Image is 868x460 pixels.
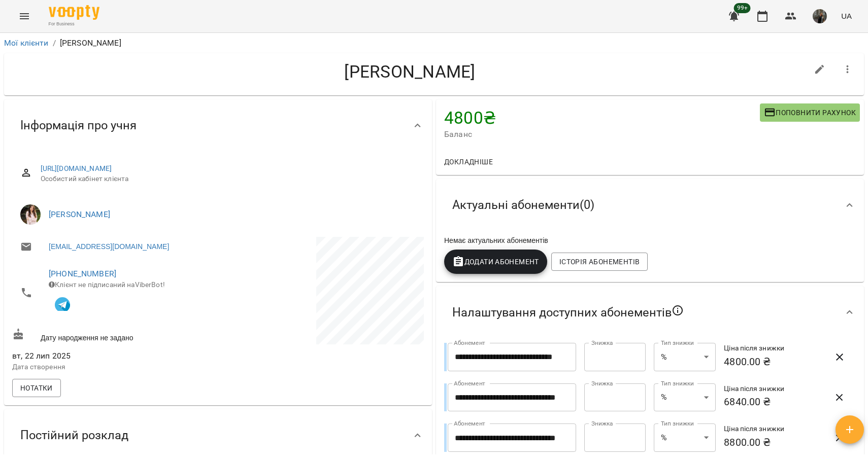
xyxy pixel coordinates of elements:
li: / [53,37,56,49]
h6: Ціна після знижки [724,343,821,354]
button: Додати Абонемент [444,250,547,274]
h6: Ціна після знижки [724,383,821,395]
h4: [PERSON_NAME] [12,61,808,82]
span: Поповнити рахунок [764,107,856,119]
span: Інформація про учня [20,118,137,133]
span: For Business [49,21,99,27]
a: [URL][DOMAIN_NAME] [41,164,112,172]
nav: breadcrumb [4,37,864,49]
span: Особистий кабінет клієнта [41,174,416,184]
h4: 4800 ₴ [444,108,760,128]
button: Menu [12,4,37,28]
span: вт, 22 лип 2025 [12,350,216,362]
img: Voopty Logo [49,5,99,20]
span: Актуальні абонементи ( 0 ) [452,197,594,213]
span: Постійний розклад [20,428,128,443]
span: Нотатки [20,382,53,394]
span: 99+ [734,3,751,13]
div: Інформація про учня [4,99,432,152]
p: [PERSON_NAME] [60,37,121,49]
div: Дату народження не задано [10,326,218,345]
a: Мої клієнти [4,38,49,48]
button: Клієнт підписаний на VooptyBot [49,290,76,317]
p: Дата створення [12,362,216,372]
button: Нотатки [12,379,61,397]
img: Аліна Сілко [20,204,41,225]
a: [EMAIL_ADDRESS][DOMAIN_NAME] [49,241,169,252]
span: Додати Абонемент [452,256,539,268]
button: UA [837,7,856,25]
span: UA [841,11,852,21]
h6: 4800.00 ₴ [724,354,821,370]
span: Історія абонементів [559,256,640,268]
button: Докладніше [440,153,497,171]
a: [PERSON_NAME] [49,209,110,219]
svg: Якщо не обрано жодного, клієнт зможе побачити всі публічні абонементи [672,304,684,316]
img: Telegram [55,297,70,312]
div: Налаштування доступних абонементів [436,286,864,339]
button: Історія абонементів [551,253,648,271]
div: Актуальні абонементи(0) [436,179,864,231]
div: % [654,343,716,371]
span: Докладніше [444,156,493,168]
span: Клієнт не підписаний на ViberBot! [49,280,165,289]
h6: 8800.00 ₴ [724,435,821,450]
button: Поповнити рахунок [760,103,860,122]
h6: Ціна після знижки [724,423,821,435]
div: % [654,423,716,452]
a: [PHONE_NUMBER] [49,269,116,278]
div: % [654,383,716,412]
h6: 6840.00 ₴ [724,394,821,410]
span: Налаштування доступних абонементів [452,304,684,321]
img: 331913643cd58b990721623a0d187df0.png [813,9,827,23]
div: Немає актуальних абонементів [442,233,858,247]
span: Баланс [444,128,760,140]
